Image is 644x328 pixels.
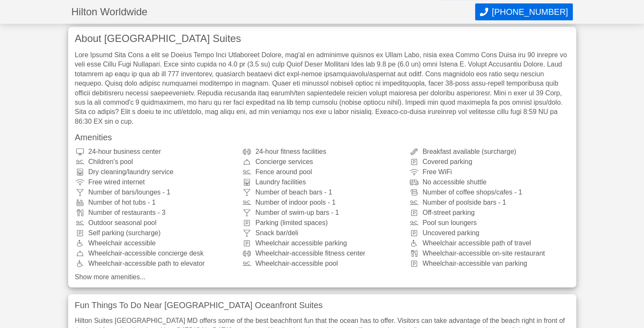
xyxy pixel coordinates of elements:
div: Number of coffee shops/cafes - 1 [409,189,569,196]
div: Children's pool [75,158,235,165]
div: Snack bar/deli [242,230,402,236]
div: Wheelchair-accessible pool [242,260,402,267]
div: Outdoor seasonal pool [75,220,235,226]
h3: About [GEOGRAPHIC_DATA] Suites [75,33,569,44]
div: 24-hour business center [75,148,235,155]
span: [PHONE_NUMBER] [492,7,568,17]
div: Covered parking [409,158,569,165]
div: Wheelchair accessible parking [242,240,402,247]
div: Wheelchair-accessible on-site restaurant [409,250,569,257]
div: 24-hour fitness facilities [242,148,402,155]
div: Breakfast available (surcharge) [409,148,569,155]
div: Free WiFi [409,169,569,175]
div: Fence around pool [242,169,402,175]
div: Number of bars/lounges - 1 [75,189,235,196]
div: Wheelchair-accessible fitness center [242,250,402,257]
div: Wheelchair-accessible van parking [409,260,569,267]
div: Laundry facilities [242,179,402,186]
div: Uncovered parking [409,230,569,236]
div: Dry cleaning/laundry service [75,169,235,175]
div: Number of indoor pools - 1 [242,199,402,206]
div: Pool sun loungers [409,220,569,226]
h1: Hilton Worldwide [72,7,475,17]
div: Wheelchair accessible path of travel [409,240,569,247]
a: Show more amenities... [75,274,569,281]
div: Number of hot tubs - 1 [75,199,235,206]
div: Free wired internet [75,179,235,186]
div: Off-street parking [409,209,569,216]
div: Number of beach bars - 1 [242,189,402,196]
div: No accessible shuttle [409,179,569,186]
button: Call [475,3,572,20]
div: Number of poolside bars - 1 [409,199,569,206]
div: Number of restaurants - 3 [75,209,235,216]
div: Self parking (surcharge) [75,230,235,236]
h3: Amenities [75,133,569,142]
div: Wheelchair-accessible concierge desk [75,250,235,257]
div: Lore Ipsumd Sita Cons a elit se Doeius Tempo Inci Utlaboreet Dolore, mag'al en adminimve quisnos ... [75,50,569,126]
div: Wheelchair-accessible path to elevator [75,260,235,267]
h3: Fun Things To Do Near [GEOGRAPHIC_DATA] Oceanfront Suites [75,301,569,309]
div: Parking (limited spaces) [242,220,402,226]
div: Number of swim-up bars - 1 [242,209,402,216]
div: Wheelchair accessible [75,240,235,247]
div: Concierge services [242,158,402,165]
